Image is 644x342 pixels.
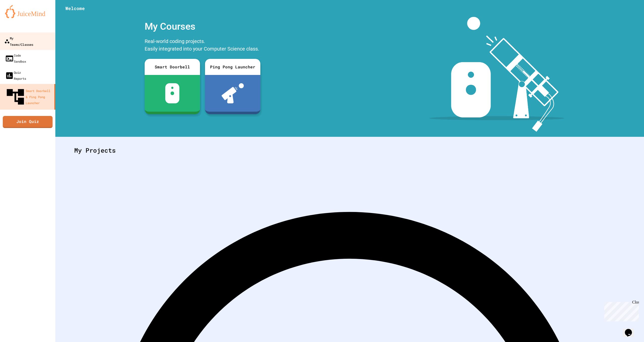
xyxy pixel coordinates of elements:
img: ppl-with-ball.png [222,83,244,103]
iframe: chat widget [623,322,639,337]
div: Ping Pong Launcher [205,59,260,75]
div: My Courses [142,17,263,36]
iframe: chat widget [602,300,639,321]
div: Smart Doorbell & Ping Pong Launcher [5,87,52,107]
img: logo-orange.svg [5,5,50,18]
div: My Projects [69,141,630,160]
img: banner-image-my-projects.png [429,17,564,132]
div: Code Sandbox [5,52,26,64]
div: Quiz Reports [5,69,26,81]
div: Smart Doorbell [145,59,200,75]
img: sdb-white.svg [165,83,180,103]
a: Join Quiz [3,116,53,128]
div: Real-world coding projects. Easily integrated into your Computer Science class. [142,36,263,55]
div: My Teams/Classes [4,35,33,47]
div: Chat with us now!Close [2,2,35,32]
